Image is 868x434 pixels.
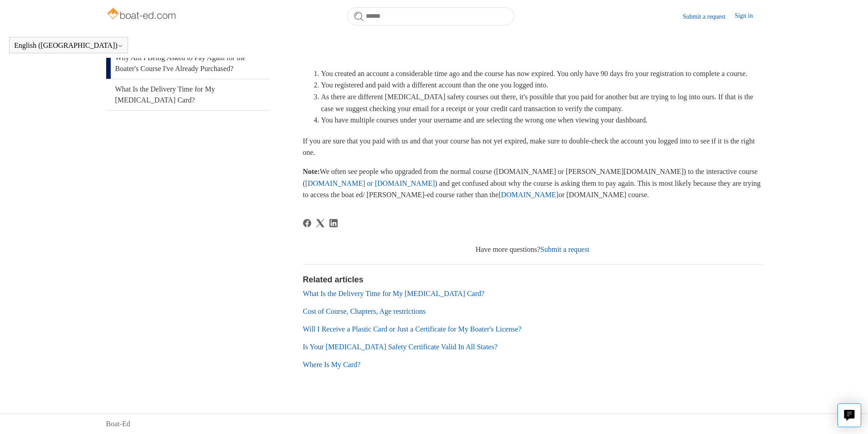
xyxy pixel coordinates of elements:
[303,307,426,315] a: Cost of Course, Chapters, Age restrictions
[106,48,270,79] a: Why Am I Being Asked to Pay Again for the Boater's Course I've Already Purchased?
[321,114,762,126] li: You have multiple courses under your username and are selecting the wrong one when viewing your d...
[540,245,590,253] a: Submit a request
[303,343,498,351] a: Is Your [MEDICAL_DATA] Safety Certificate Valid In All States?
[837,403,861,427] button: Live chat
[303,166,762,201] p: We often see people who upgraded from the normal course ([DOMAIN_NAME] or [PERSON_NAME][DOMAIN_NA...
[329,219,338,227] a: LinkedIn
[303,219,311,227] svg: Share this page on Facebook
[321,91,762,114] li: As there are different [MEDICAL_DATA] safety courses out there, it's possible that you paid for a...
[683,12,734,21] a: Submit a request
[106,79,270,110] a: What Is the Delivery Time for My [MEDICAL_DATA] Card?
[347,7,514,26] input: Search
[734,11,762,22] a: Sign in
[303,274,762,286] h2: Related articles
[303,135,762,158] p: If you are sure that you paid with us and that your course has not yet expired, make sure to doub...
[498,191,559,199] a: [DOMAIN_NAME]
[316,219,324,227] svg: Share this page on X Corp
[316,219,324,227] a: X Corp
[303,361,361,368] a: Where Is My Card?
[303,244,762,255] div: Have more questions?
[303,219,311,227] a: Facebook
[106,419,130,429] a: Boat-Ed
[14,41,123,50] button: English ([GEOGRAPHIC_DATA])
[321,79,762,91] li: You registered and paid with a different account than the one you logged into.
[305,179,435,187] a: [DOMAIN_NAME] or [DOMAIN_NAME]
[106,5,179,24] img: Boat-Ed Help Center home page
[329,219,338,227] svg: Share this page on LinkedIn
[321,68,762,80] li: You created an account a considerable time ago and the course has now expired. You only have 90 d...
[303,290,485,297] a: What Is the Delivery Time for My [MEDICAL_DATA] Card?
[303,325,522,333] a: Will I Receive a Plastic Card or Just a Certificate for My Boater's License?
[303,168,320,175] strong: Note:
